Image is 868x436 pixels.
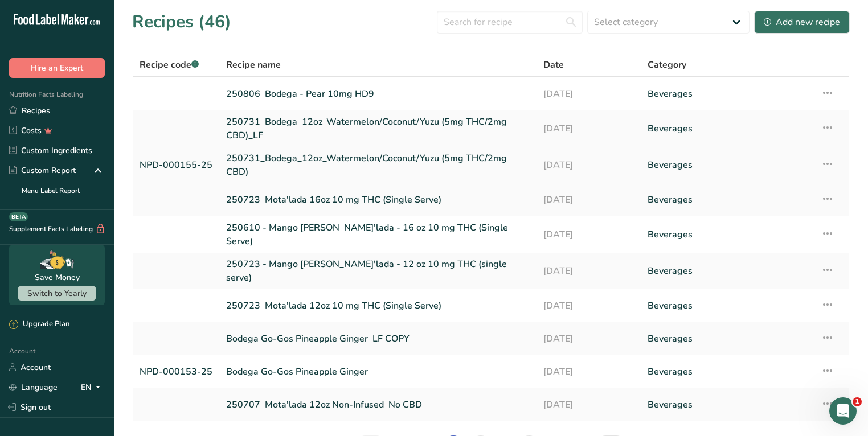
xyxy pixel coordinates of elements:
[226,58,281,72] span: Recipe name
[140,59,199,71] span: Recipe code
[543,294,634,318] a: [DATE]
[543,151,634,179] a: [DATE]
[9,164,76,176] div: Custom Report
[648,151,807,179] a: Beverages
[35,272,80,283] div: Save Money
[226,294,530,318] a: 250723_Mota'lada 12oz 10 mg THC (Single Serve)
[27,288,87,299] span: Switch to Yearly
[226,82,530,106] a: 250806_Bodega - Pear 10mg HD9
[543,257,634,285] a: [DATE]
[543,82,634,106] a: [DATE]
[648,115,807,142] a: Beverages
[764,15,840,29] div: Add new recipe
[648,221,807,248] a: Beverages
[226,221,530,248] a: 250610 - Mango [PERSON_NAME]'lada - 16 oz 10 mg THC (Single Serve)
[9,377,58,397] a: Language
[543,115,634,142] a: [DATE]
[140,360,212,384] a: NPD-000153-25
[9,319,69,330] div: Upgrade Plan
[829,397,857,425] iframe: Intercom live chat
[226,151,530,179] a: 250731_Bodega_12oz_Watermelon/Coconut/Yuzu (5mg THC/2mg CBD)
[543,360,634,384] a: [DATE]
[18,286,96,301] button: Switch to Yearly
[543,221,634,248] a: [DATE]
[9,212,28,221] div: BETA
[648,58,686,72] span: Category
[543,188,634,212] a: [DATE]
[648,327,807,351] a: Beverages
[226,327,530,351] a: Bodega Go-Gos Pineapple Ginger_LF COPY
[853,397,862,406] span: 1
[226,115,530,142] a: 250731_Bodega_12oz_Watermelon/Coconut/Yuzu (5mg THC/2mg CBD)_LF
[226,188,530,212] a: 250723_Mota'lada 16oz 10 mg THC (Single Serve)
[543,58,564,72] span: Date
[81,380,105,394] div: EN
[132,9,231,35] h1: Recipes (46)
[648,360,807,384] a: Beverages
[543,327,634,351] a: [DATE]
[9,58,105,78] button: Hire an Expert
[648,393,807,417] a: Beverages
[543,393,634,417] a: [DATE]
[226,393,530,417] a: 250707_Mota'lada 12oz Non-Infused_No CBD
[226,257,530,285] a: 250723 - Mango [PERSON_NAME]'lada - 12 oz 10 mg THC (single serve)
[437,11,583,34] input: Search for recipe
[648,82,807,106] a: Beverages
[648,188,807,212] a: Beverages
[754,11,850,34] button: Add new recipe
[226,360,530,384] a: Bodega Go-Gos Pineapple Ginger
[648,294,807,318] a: Beverages
[648,257,807,285] a: Beverages
[140,151,212,179] a: NPD-000155-25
